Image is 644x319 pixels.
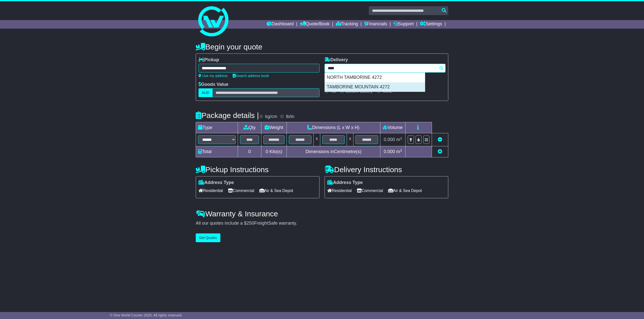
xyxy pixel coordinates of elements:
[325,57,348,63] label: Delivery
[396,149,402,154] span: m
[198,187,223,195] span: Residential
[196,221,448,226] div: All our quotes include a $ FreightSafe warranty.
[196,43,448,51] h4: Begin your quote
[261,122,287,133] td: Weight
[198,82,228,87] label: Goods Value
[196,210,448,218] h4: Warranty & Insurance
[325,165,448,174] h4: Delivery Instructions
[265,114,277,119] label: kg/cm
[327,180,363,185] label: Address Type
[420,20,442,29] a: Settings
[327,187,352,195] span: Residential
[380,122,405,133] td: Volume
[247,221,254,226] span: 250
[196,122,238,133] td: Type
[396,137,402,142] span: m
[110,313,183,317] span: © One World Courier 2025. All rights reserved.
[198,180,234,185] label: Address Type
[347,133,353,146] td: x
[336,20,358,29] a: Tracking
[196,111,259,119] h4: Package details |
[238,122,261,133] td: Qty
[325,82,425,92] div: TAMBORINE MOUNTAIN 4272
[259,187,293,195] span: Air & Sea Depot
[287,122,380,133] td: Dimensions (L x W x H)
[228,187,254,195] span: Commercial
[313,133,320,146] td: x
[325,73,425,82] div: NORTH TAMBORINE 4272
[388,187,422,195] span: Air & Sea Depot
[438,149,442,154] a: Add new item
[393,20,414,29] a: Support
[198,88,213,97] label: AUD
[384,137,395,142] span: 0.000
[286,114,294,119] label: lb/in
[357,187,383,195] span: Commercial
[300,20,330,29] a: Quote/Book
[287,146,380,157] td: Dimensions in Centimetre(s)
[261,146,287,157] td: Kilo(s)
[384,149,395,154] span: 0.000
[238,146,261,157] td: 0
[233,74,269,78] a: Search address book
[196,165,319,174] h4: Pickup Instructions
[198,57,219,63] label: Pickup
[196,146,238,157] td: Total
[438,137,442,142] a: Remove this item
[400,137,402,140] sup: 3
[196,233,220,242] button: Get Quotes
[266,149,268,154] span: 0
[267,20,294,29] a: Dashboard
[400,149,402,152] sup: 3
[198,74,228,78] a: Use my address
[364,20,387,29] a: Financials
[325,64,446,73] typeahead: Please provide city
